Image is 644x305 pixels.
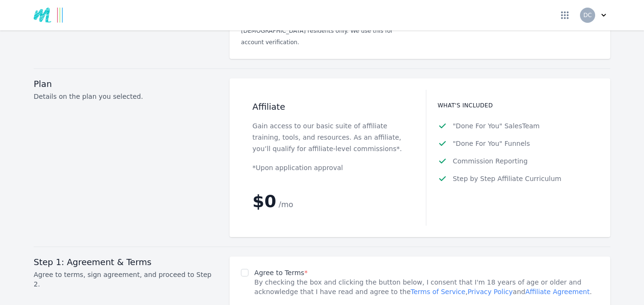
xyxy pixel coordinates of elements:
h3: Plan [34,78,218,90]
span: $0 [252,191,276,211]
p: Agree to terms, sign agreement, and proceed to Step 2. [34,270,218,289]
span: "Done For You" Funnels [453,139,530,149]
span: Step by Step Affiliate Curriculum [453,174,561,184]
span: *Upon application approval [252,164,343,172]
p: Details on the plan you selected. [34,92,218,101]
span: Commission Reporting [453,156,528,166]
p: By checking the box and clicking the button below, I consent that I'm 18 years of age or older an... [254,277,599,296]
a: Terms of Service [411,288,465,295]
span: Gain access to our basic suite of affiliate training, tools, and resources. As an affiliate, you’... [252,122,402,152]
h3: What's included [438,101,588,110]
h3: Step 1: Agreement & Terms [34,257,218,268]
label: Agree to Terms [254,269,307,276]
h2: Affiliate [252,101,403,113]
span: /mo [279,200,294,209]
span: "Done For You" SalesTeam [453,121,540,131]
a: Privacy Policy [468,288,513,295]
a: Affiliate Agreement [525,288,590,295]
